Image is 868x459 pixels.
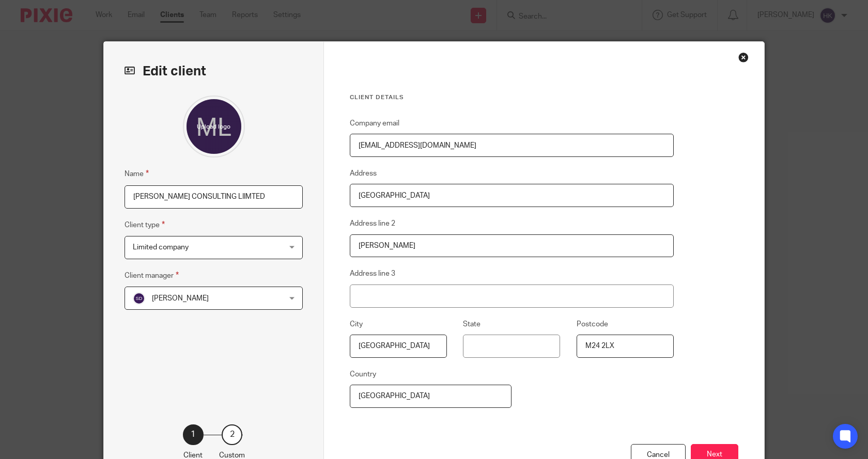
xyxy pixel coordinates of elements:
label: Address [350,168,377,179]
div: 1 [183,424,204,445]
div: 2 [222,424,242,445]
h3: Client details [350,93,674,102]
span: Limited company [133,244,189,251]
label: Address line 3 [350,268,395,279]
label: Company email [350,118,399,129]
label: State [463,319,481,329]
label: City [350,319,363,329]
label: Client type [125,219,165,231]
div: Close this dialog window [738,52,749,62]
label: Name [125,168,149,180]
label: Postcode [577,319,608,329]
label: Address line 2 [350,218,395,229]
span: [PERSON_NAME] [152,295,209,302]
h2: Edit client [125,62,303,80]
img: svg%3E [133,292,145,305]
label: Client manager [125,270,179,281]
label: Country [350,369,376,379]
